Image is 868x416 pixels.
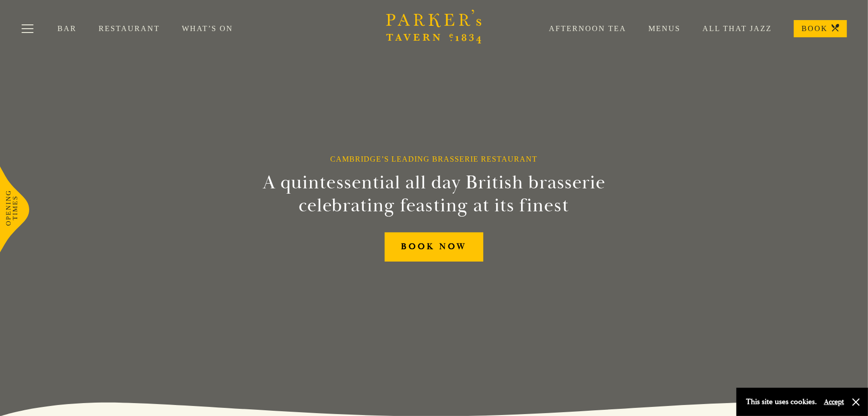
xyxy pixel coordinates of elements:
a: BOOK NOW [385,232,483,262]
button: Close and accept [851,397,861,407]
p: This site uses cookies. [746,395,817,409]
h1: Cambridge’s Leading Brasserie Restaurant [331,154,538,164]
h2: A quintessential all day British brasserie celebrating feasting at its finest [216,171,652,217]
button: Accept [824,397,844,406]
